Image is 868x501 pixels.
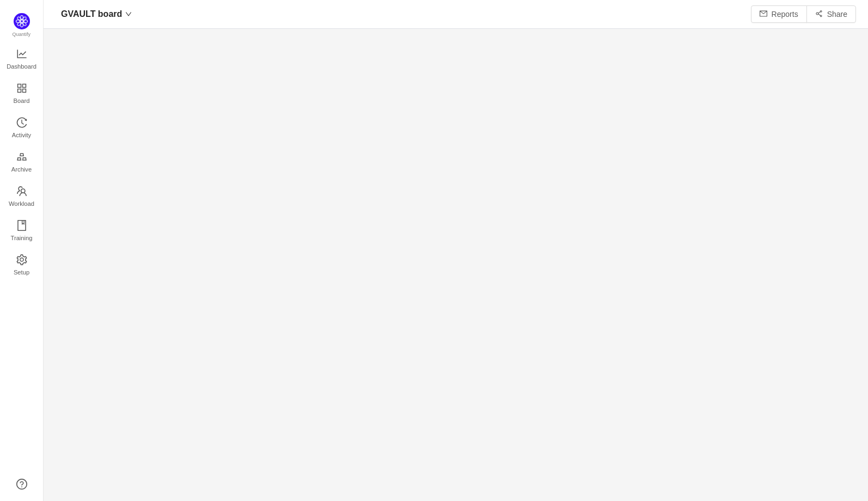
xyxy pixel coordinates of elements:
[14,90,30,112] span: Board
[10,227,32,249] span: Training
[806,5,856,23] button: icon: share-altShare
[14,261,29,283] span: Setup
[16,186,27,197] i: icon: team
[61,5,122,23] span: GVAULT board
[16,220,27,231] i: icon: book
[16,186,27,208] a: Workload
[751,5,807,23] button: icon: mailReports
[9,193,34,215] span: Workload
[13,32,31,37] span: Quantify
[7,56,36,77] span: Dashboard
[16,117,27,128] i: icon: history
[16,152,27,174] a: Archive
[11,158,32,180] span: Archive
[16,151,27,162] i: icon: gold
[125,11,132,17] i: icon: down
[16,255,27,277] a: Setup
[16,479,27,490] a: icon: question-circle
[16,118,27,139] a: Activity
[16,83,27,94] i: icon: appstore
[16,254,27,265] i: icon: setting
[12,124,31,146] span: Activity
[16,49,27,71] a: Dashboard
[14,13,30,29] img: Quantify
[16,48,27,59] i: icon: line-chart
[16,83,27,105] a: Board
[16,221,27,242] a: Training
